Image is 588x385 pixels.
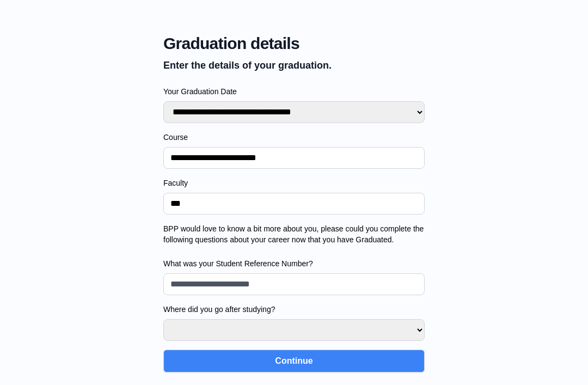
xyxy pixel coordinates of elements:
label: BPP would love to know a bit more about you, please could you complete the following questions ab... [163,223,425,245]
label: Course [163,132,425,143]
label: Where did you go after studying? [163,304,425,315]
label: What was your Student Reference Number? [163,258,425,269]
label: Faculty [163,178,425,188]
button: Continue [163,350,425,372]
span: Graduation details [163,34,425,53]
label: Your Graduation Date [163,86,425,97]
p: Enter the details of your graduation. [163,58,425,73]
